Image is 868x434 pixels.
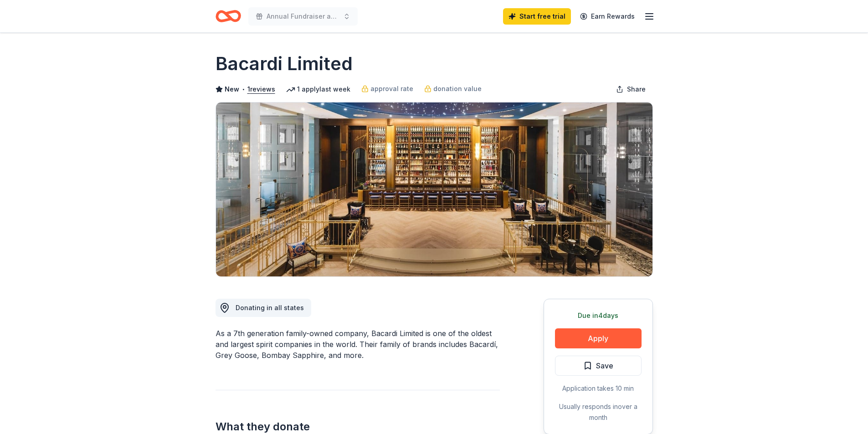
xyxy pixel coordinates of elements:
img: Image for Bacardi Limited [216,102,652,276]
h2: What they donate [216,419,500,434]
a: approval rate [361,83,413,94]
span: Save [596,360,613,372]
span: Share [627,84,646,95]
a: Earn Rewards [575,8,640,25]
a: Start free trial [503,8,571,25]
button: Annual Fundraiser and Silent Auction Holiday Event [248,7,358,26]
div: As a 7th generation family-owned company, Bacardi Limited is one of the oldest and largest spirit... [216,328,500,361]
span: approval rate [370,83,413,94]
button: Apply [555,328,642,348]
h1: Bacardi Limited [216,51,353,77]
span: Donating in all states [236,304,304,311]
div: 1 apply last week [286,84,350,95]
a: donation value [424,83,482,94]
span: • [241,86,245,93]
div: Due in 4 days [555,310,642,321]
div: Usually responds in over a month [555,401,642,423]
div: Application takes 10 min [555,383,642,394]
button: 1reviews [247,84,275,95]
span: donation value [433,83,482,94]
a: Home [216,5,241,27]
button: Share [609,80,653,98]
button: Save [555,356,642,376]
span: New [225,84,239,95]
span: Annual Fundraiser and Silent Auction Holiday Event [267,11,339,22]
